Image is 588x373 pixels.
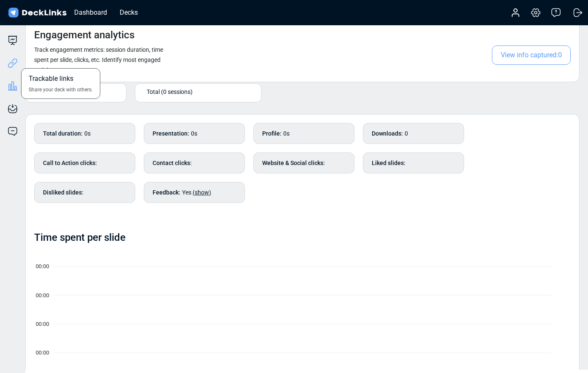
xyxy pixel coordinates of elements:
span: (show) [193,189,211,196]
span: 0s [283,130,290,137]
img: DeckLinks [7,7,68,19]
b: Total duration : [43,129,83,138]
b: Downloads : [372,129,403,138]
tspan: 00:00 [36,292,49,298]
span: Yes [182,189,211,196]
h4: Engagement analytics [34,29,134,41]
b: Website & Social clicks : [262,159,325,168]
span: 0s [191,130,197,137]
b: Contact clicks : [153,159,192,168]
tspan: 00:00 [36,263,49,269]
small: Track engagement metrics: session duration, time spent per slide, clicks, etc. Identify most enga... [34,46,163,73]
span: Share your deck with others. [29,86,93,93]
b: Feedback : [153,188,180,197]
span: Total (0 sessions) [147,87,193,96]
div: Dashboard [70,7,111,18]
span: 0s [84,130,91,137]
span: View info captured: 0 [492,45,571,65]
tspan: 00:00 [36,321,49,327]
b: Disliked slides : [43,188,83,197]
div: Decks [115,7,142,18]
span: Trackable links [29,74,73,86]
b: Liked slides : [372,159,405,168]
b: Profile : [262,129,282,138]
tspan: 00:00 [36,349,49,356]
b: Call to Action clicks : [43,159,97,168]
b: Presentation : [153,129,189,138]
span: 0 [405,130,408,137]
h4: Time spent per slide [34,232,126,244]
